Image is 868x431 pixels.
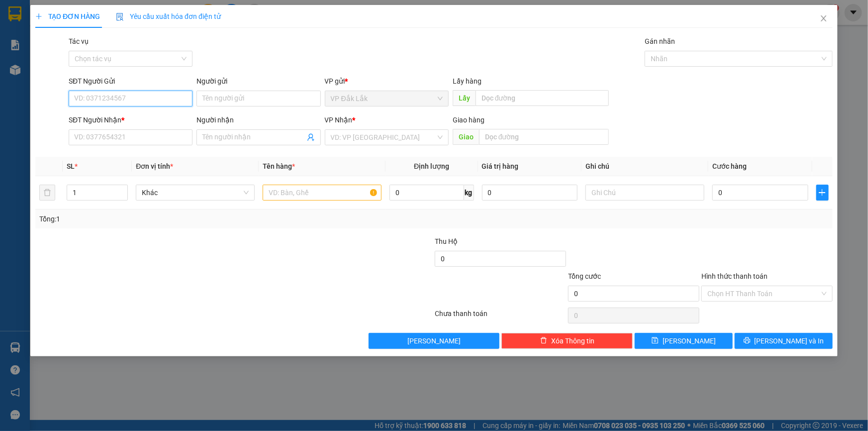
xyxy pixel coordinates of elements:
span: TẠO ĐƠN HÀNG [35,12,100,20]
span: delete [540,337,547,345]
span: user-add [307,133,315,141]
input: 0 [482,185,578,201]
span: [PERSON_NAME] và In [755,335,824,346]
th: Ghi chú [581,157,708,176]
span: save [652,337,659,345]
span: Giao [453,129,479,145]
span: Tên hàng [263,162,295,170]
div: Chưa thanh toán [434,308,568,325]
span: Cước hàng [712,162,747,170]
div: VP gửi [325,76,449,87]
div: SĐT Người Gửi [69,76,193,87]
button: deleteXóa Thông tin [501,333,633,349]
span: plus [35,13,42,20]
label: Gán nhãn [645,37,675,45]
span: Xóa Thông tin [551,335,594,346]
span: [PERSON_NAME] [663,335,716,346]
span: printer [744,337,751,345]
label: Tác vụ [69,37,89,45]
span: Tổng cước [568,272,601,280]
button: delete [39,185,55,201]
label: Hình thức thanh toán [701,272,768,280]
div: Người nhận [196,114,320,125]
span: kg [464,185,474,201]
span: plus [817,189,828,197]
input: Dọc đường [479,129,609,145]
div: Tổng: 1 [39,214,335,224]
span: Khác [142,185,249,200]
input: Ghi Chú [585,185,704,201]
span: Thu Hộ [435,237,458,245]
span: close [820,14,828,22]
span: Giá trị hàng [482,162,519,170]
input: VD: Bàn, Ghế [263,185,382,201]
div: Người gửi [196,76,320,87]
button: plus [816,185,829,201]
button: save[PERSON_NAME] [635,333,733,349]
span: Lấy hàng [453,77,482,85]
span: Định lượng [414,162,449,170]
span: SL [67,162,75,170]
button: printer[PERSON_NAME] và In [735,333,833,349]
button: [PERSON_NAME] [369,333,500,349]
span: Yêu cầu xuất hóa đơn điện tử [116,12,221,20]
span: Lấy [453,90,476,106]
button: Close [810,5,838,33]
span: Đơn vị tính [136,162,173,170]
span: [PERSON_NAME] [407,335,461,346]
span: VP Nhận [325,116,353,124]
span: Giao hàng [453,116,484,124]
input: Dọc đường [476,90,609,106]
div: SĐT Người Nhận [69,114,193,125]
img: icon [116,13,124,21]
span: VP Đắk Lắk [331,91,443,106]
